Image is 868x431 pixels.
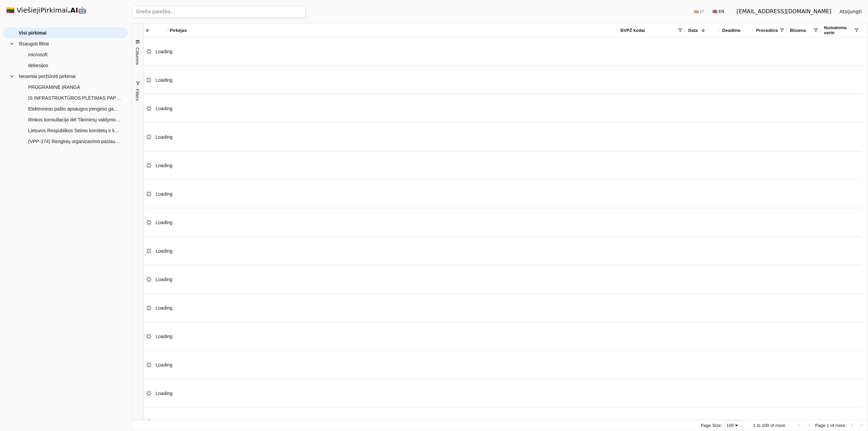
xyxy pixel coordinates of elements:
[756,28,778,33] span: Procedūra
[170,28,187,33] span: Pirkėjas
[156,334,173,339] span: Loading
[135,47,140,65] span: Columns
[28,125,121,136] span: Lietuvos Respublikos Seimo komitetų ir komisijų posėdžių salių konferencinė įranga
[834,5,867,18] button: Atsijungti
[19,39,49,49] span: Išsaugoti filtrai
[156,305,173,311] span: Loading
[156,419,173,425] span: Loading
[156,106,173,111] span: Loading
[770,423,774,428] span: of
[68,6,78,14] strong: .AI
[28,60,48,71] span: debesijos
[156,277,173,282] span: Loading
[132,5,305,18] input: Greita paieška...
[827,423,829,428] span: 1
[835,423,845,428] span: more
[815,423,825,428] span: Page
[725,420,743,431] div: Page Size
[156,191,173,197] span: Loading
[28,50,47,60] span: microsoft
[156,362,173,368] span: Loading
[156,163,173,168] span: Loading
[824,25,854,35] span: Numatoma vertė
[859,423,864,428] div: Last Page
[762,423,769,428] span: 100
[28,93,121,103] span: IS INFRASTRUKTŪROS PLĖTIMAS PAPILDOMAIS TARNYBINIŲ STOČIŲ RESURSAIS NR. 7361/2025/ITPC
[156,49,173,54] span: Loading
[620,28,645,33] span: BVPŽ kodai
[135,89,140,101] span: Filters
[830,423,834,428] span: of
[19,28,46,38] span: Visi pirkimai
[28,82,80,92] span: PROGRAMINĖ ĮRANGA
[736,7,831,16] div: [EMAIL_ADDRESS][DOMAIN_NAME]
[796,423,802,428] div: First Page
[156,220,173,225] span: Loading
[757,423,761,428] span: to
[146,28,149,33] span: #
[790,28,806,33] span: Būsena
[156,77,173,83] span: Loading
[727,423,734,428] div: 100
[775,423,785,428] span: more
[19,71,76,81] span: Neseniai peržiūrėti pirkimai
[156,391,173,396] span: Loading
[156,134,173,140] span: Loading
[156,248,173,254] span: Loading
[753,423,755,428] span: 1
[28,136,121,146] span: (VPP-174) Renginių organizavimo paslaugos
[722,28,741,33] span: Deadline
[701,423,722,428] div: Page Size:
[806,423,811,428] div: Previous Page
[708,6,728,17] button: 🇬🇧 EN
[28,104,121,114] span: Elektroninio pašto apsaugos įrenginio gamintojo palaikymo pratęsimas (Skelbiama apklausa)
[28,115,121,125] span: Rinkos konsultacija dėl Tikrinimų valdymo sistemos (KOMANDORAS) atnaujinimo bei priežiūros ir pal...
[688,28,698,33] span: Data
[849,423,855,428] div: Next Page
